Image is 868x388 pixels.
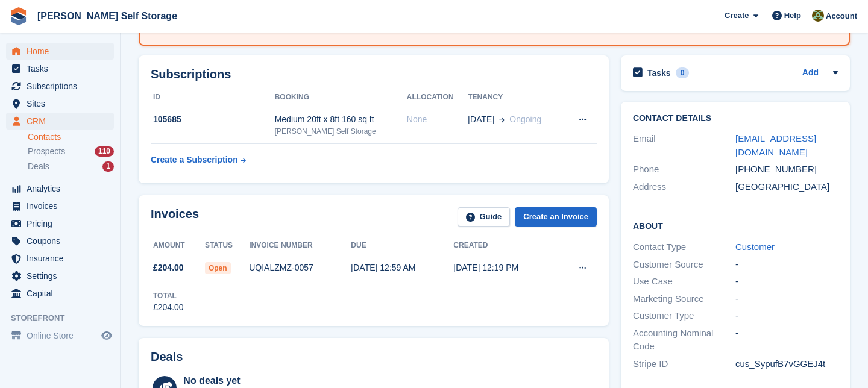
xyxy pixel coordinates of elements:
[351,261,453,274] div: [DATE] 12:59 AM
[275,113,407,126] div: Medium 20ft x 8ft 160 sq ft
[95,146,114,157] div: 110
[151,67,597,81] h2: Subscriptions
[458,207,511,227] a: Guide
[453,236,556,255] th: Created
[153,301,184,314] div: £204.00
[6,60,114,77] a: menu
[735,292,838,306] div: -
[633,180,735,194] div: Address
[275,126,407,137] div: [PERSON_NAME] Self Storage
[6,78,114,95] a: menu
[735,258,838,272] div: -
[27,233,99,249] span: Coupons
[11,312,120,324] span: Storefront
[151,350,183,364] h2: Deals
[633,275,735,289] div: Use Case
[676,67,690,78] div: 0
[6,268,114,284] a: menu
[647,67,671,78] h2: Tasks
[351,236,453,255] th: Due
[633,114,838,124] h2: Contact Details
[633,258,735,272] div: Customer Source
[515,207,597,227] a: Create an Invoice
[6,180,114,197] a: menu
[27,60,99,77] span: Tasks
[249,236,351,255] th: Invoice number
[27,285,99,302] span: Capital
[735,275,838,289] div: -
[633,327,735,354] div: Accounting Nominal Code
[633,292,735,306] div: Marketing Source
[28,131,114,143] a: Contacts
[27,113,99,130] span: CRM
[6,285,114,302] a: menu
[6,113,114,130] a: menu
[784,10,801,22] span: Help
[6,327,114,344] a: menu
[633,132,735,159] div: Email
[725,10,749,22] span: Create
[6,233,114,249] a: menu
[151,207,199,227] h2: Invoices
[453,261,556,274] div: [DATE] 12:19 PM
[735,163,838,177] div: [PHONE_NUMBER]
[205,262,231,274] span: Open
[275,88,407,107] th: Booking
[468,113,494,126] span: [DATE]
[27,43,99,60] span: Home
[735,180,838,194] div: [GEOGRAPHIC_DATA]
[10,7,28,25] img: stora-icon-8386f47178a22dfd0bd8f6a31ec36ba5ce8667c1dd55bd0f319d3a0aa187defe.svg
[99,328,114,343] a: Preview store
[812,10,824,22] img: Karl
[151,113,275,126] div: 105685
[735,133,816,157] a: [EMAIL_ADDRESS][DOMAIN_NAME]
[826,10,857,22] span: Account
[735,242,775,252] a: Customer
[205,236,249,255] th: Status
[509,114,541,124] span: Ongoing
[633,309,735,323] div: Customer Type
[153,261,184,274] span: £204.00
[6,95,114,112] a: menu
[151,88,275,107] th: ID
[28,145,114,158] a: Prospects 110
[735,357,838,371] div: cus_SypufB7vGGEJ4t
[407,88,468,107] th: Allocation
[735,327,838,354] div: -
[6,250,114,267] a: menu
[735,309,838,323] div: -
[407,113,468,126] div: None
[28,161,49,172] span: Deals
[27,327,99,344] span: Online Store
[27,250,99,267] span: Insurance
[27,180,99,197] span: Analytics
[27,78,99,95] span: Subscriptions
[27,268,99,284] span: Settings
[28,160,114,173] a: Deals 1
[33,6,182,26] a: [PERSON_NAME] Self Storage
[6,198,114,214] a: menu
[151,236,205,255] th: Amount
[633,357,735,371] div: Stripe ID
[633,219,838,231] h2: About
[151,149,246,171] a: Create a Subscription
[802,66,819,80] a: Add
[183,374,436,388] div: No deals yet
[28,146,65,157] span: Prospects
[27,198,99,214] span: Invoices
[153,290,184,301] div: Total
[249,261,351,274] div: UQIALZMZ-0057
[633,163,735,177] div: Phone
[151,154,238,166] div: Create a Subscription
[633,240,735,254] div: Contact Type
[27,95,99,112] span: Sites
[6,215,114,232] a: menu
[468,88,564,107] th: Tenancy
[27,215,99,232] span: Pricing
[102,161,114,172] div: 1
[6,43,114,60] a: menu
